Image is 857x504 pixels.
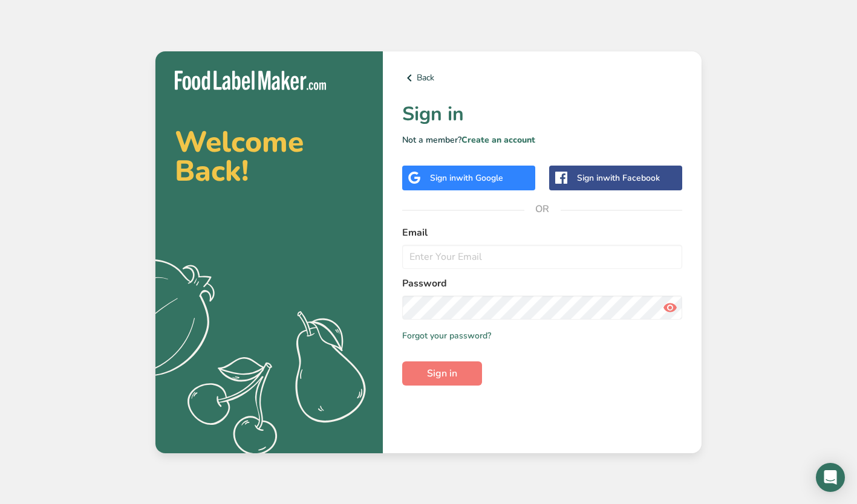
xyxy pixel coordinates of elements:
[402,361,482,386] button: Sign in
[456,172,503,184] span: with Google
[816,463,845,492] div: Open Intercom Messenger
[603,172,660,184] span: with Facebook
[402,329,491,342] a: Forgot your password?
[402,100,682,129] h1: Sign in
[402,245,682,269] input: Enter Your Email
[402,276,682,291] label: Password
[175,71,326,91] img: Food Label Maker
[427,366,457,381] span: Sign in
[175,128,363,186] h2: Welcome Back!
[402,71,682,85] a: Back
[402,225,682,240] label: Email
[461,134,535,146] a: Create an account
[577,172,660,184] div: Sign in
[524,191,561,227] span: OR
[430,172,503,184] div: Sign in
[402,134,682,146] p: Not a member?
